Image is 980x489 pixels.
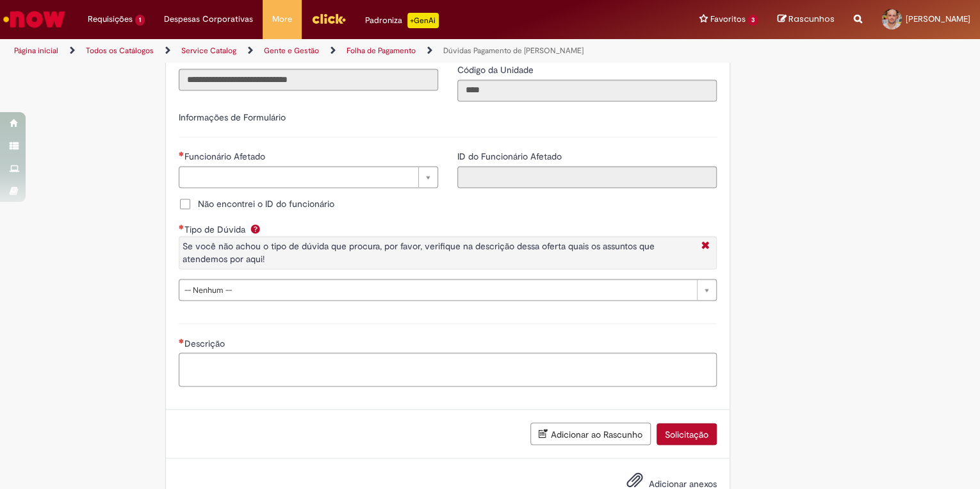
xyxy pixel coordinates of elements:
span: 3 [747,15,758,26]
a: Service Catalog [181,46,236,56]
span: Somente leitura - ID do Funcionário Afetado [457,151,564,162]
span: Necessários [179,151,184,156]
span: Adicionar anexos [649,477,717,489]
label: Somente leitura - Código da Unidade [457,63,536,76]
p: +GenAi [407,13,439,28]
button: Adicionar ao Rascunho [530,422,651,445]
span: Ajuda para Tipo de Dúvida [247,224,263,234]
span: Necessários - Funcionário Afetado [184,151,268,162]
i: Fechar More information Por question_tipo_de_duvida [698,240,713,253]
span: Necessários [179,338,184,343]
span: Necessários [179,224,184,229]
span: Rascunhos [788,13,835,25]
ul: Trilhas de página [10,39,644,63]
a: Página inicial [14,46,58,56]
span: Tipo de Dúvida [184,224,248,235]
input: Código da Unidade [457,79,717,101]
span: Descrição [184,337,227,349]
span: More [272,13,292,26]
span: [PERSON_NAME] [906,13,970,24]
a: Limpar campo Funcionário Afetado [179,166,438,188]
a: Todos os Catálogos [86,46,154,56]
button: Solicitação [657,423,717,445]
img: ServiceNow [1,6,67,32]
a: Gente e Gestão [264,46,319,56]
span: Favoritos [710,13,745,26]
span: -- Nenhum -- [184,279,690,300]
div: Padroniza [365,13,439,28]
span: Despesas Corporativas [164,13,253,26]
span: Requisições [88,13,133,26]
a: Folha de Pagamento [347,46,416,56]
span: 1 [135,15,145,26]
label: Informações de Formulário [179,112,286,123]
textarea: Descrição [179,352,717,387]
span: Se você não achou o tipo de dúvida que procura, por favor, verifique na descrição dessa oferta qu... [183,240,655,265]
input: ID do Funcionário Afetado [457,166,717,188]
input: Título [179,69,438,90]
span: Não encontrei o ID do funcionário [198,197,334,210]
img: click_logo_yellow_360x200.png [311,9,346,28]
a: Rascunhos [778,13,835,26]
a: Dúvidas Pagamento de [PERSON_NAME] [443,46,584,56]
